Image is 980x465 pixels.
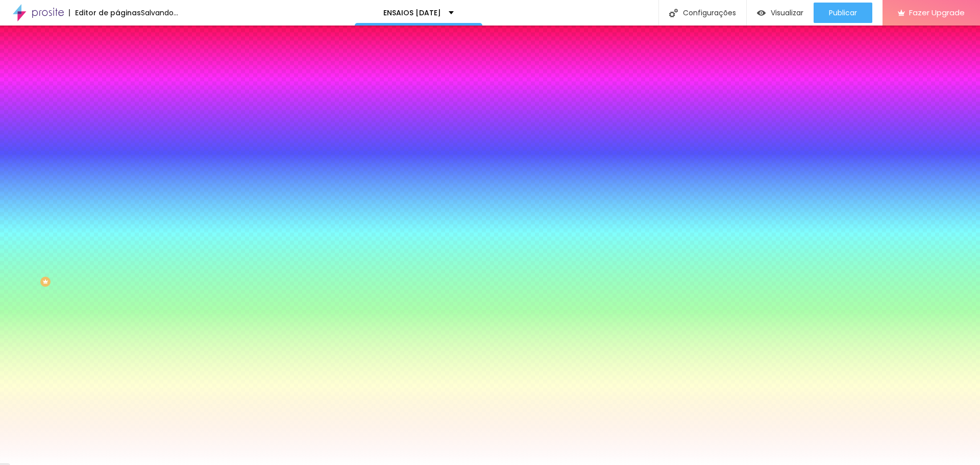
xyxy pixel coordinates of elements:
[669,9,678,17] img: Icone
[747,3,814,23] button: Visualizar
[771,9,803,17] span: Visualizar
[814,3,872,23] button: Publicar
[829,9,857,17] span: Publicar
[69,9,141,16] div: Editor de páginas
[141,9,178,16] div: Salvando...
[383,9,441,16] p: ENSAIOS [DATE]
[909,8,965,17] span: Fazer Upgrade
[757,9,766,17] img: view-1.svg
